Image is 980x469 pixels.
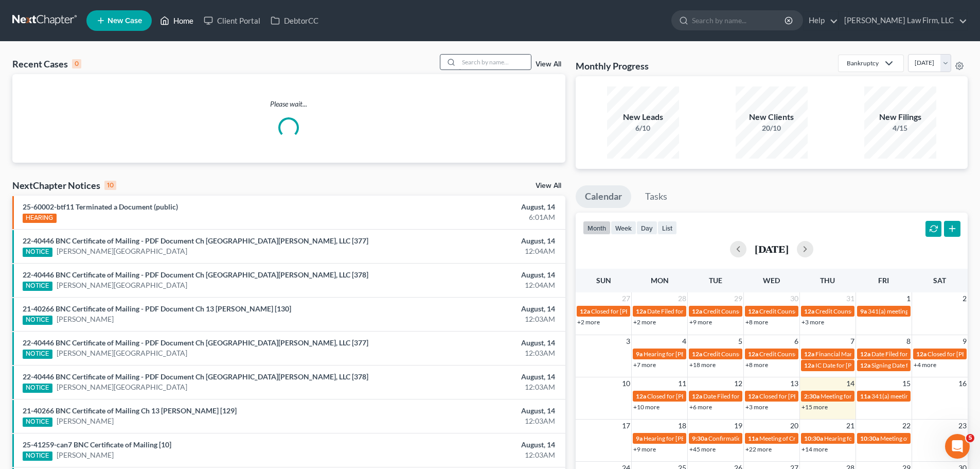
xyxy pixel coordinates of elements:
[860,307,867,315] span: 9a
[12,179,116,192] div: NextChapter Notices
[689,361,716,369] a: +18 more
[384,270,555,280] div: August, 14
[821,392,901,400] span: Meeting for [PERSON_NAME]
[384,304,555,314] div: August, 14
[644,350,724,358] span: Hearing for [PERSON_NAME]
[815,307,922,315] span: Credit Counseling for [PERSON_NAME]
[591,307,723,315] span: Closed for [PERSON_NAME] & [PERSON_NAME]
[759,435,874,442] span: Meeting of Creditors for [PERSON_NAME]
[748,435,758,442] span: 11a
[737,335,743,348] span: 5
[57,416,114,426] a: [PERSON_NAME]
[736,111,808,123] div: New Clients
[733,292,743,305] span: 29
[759,307,866,315] span: Credit Counseling for [PERSON_NAME]
[864,111,936,123] div: New Filings
[871,392,979,400] span: 341(a) meeting for [PERSON_NAME], III
[804,361,814,369] span: 12a
[804,11,838,30] a: Help
[636,350,643,358] span: 9a
[804,307,814,315] span: 12a
[709,276,722,285] span: Tue
[57,382,187,392] a: [PERSON_NAME][GEOGRAPHIC_DATA]
[845,292,856,305] span: 31
[23,202,178,211] a: 25-60002-btf11 Terminated a Document (public)
[871,361,964,369] span: Signing Date for [PERSON_NAME]
[708,435,825,442] span: Confirmation hearing for [PERSON_NAME]
[57,246,187,256] a: [PERSON_NAME][GEOGRAPHIC_DATA]
[789,377,799,390] span: 13
[583,221,611,235] button: month
[384,314,555,324] div: 12:03AM
[789,420,799,432] span: 20
[677,292,687,305] span: 28
[57,348,187,358] a: [PERSON_NAME][GEOGRAPHIC_DATA]
[961,335,968,348] span: 9
[459,55,531,70] input: Search by name...
[801,403,828,411] a: +15 more
[945,434,970,459] iframe: Intercom live chat
[384,382,555,392] div: 12:03AM
[745,361,768,369] a: +8 more
[384,416,555,426] div: 12:03AM
[607,123,679,133] div: 6/10
[845,377,856,390] span: 14
[23,270,368,279] a: 22-40446 BNC Certificate of Mailing - PDF Document Ch [GEOGRAPHIC_DATA][PERSON_NAME], LLC [378]
[689,445,716,453] a: +45 more
[692,392,702,400] span: 12a
[815,361,894,369] span: IC Date for [PERSON_NAME]
[733,420,743,432] span: 19
[611,221,636,235] button: week
[625,335,631,348] span: 3
[384,338,555,348] div: August, 14
[108,17,142,25] span: New Case
[845,420,856,432] span: 21
[849,335,856,348] span: 7
[265,11,324,30] a: DebtorCC
[703,307,810,315] span: Credit Counseling for [PERSON_NAME]
[745,318,768,326] a: +8 more
[636,392,646,400] span: 12a
[815,350,935,358] span: Financial Management for [PERSON_NAME]
[901,377,912,390] span: 15
[384,348,555,358] div: 12:03AM
[860,392,870,400] span: 11a
[23,248,52,257] div: NOTICE
[871,350,957,358] span: Date Filed for [PERSON_NAME]
[839,11,967,30] a: [PERSON_NAME] Law Firm, LLC
[577,318,600,326] a: +2 more
[384,236,555,246] div: August, 14
[745,445,772,453] a: +22 more
[384,202,555,212] div: August, 14
[801,445,828,453] a: +14 more
[647,307,850,315] span: Date Filed for [GEOGRAPHIC_DATA][PERSON_NAME] & [PERSON_NAME]
[692,435,707,442] span: 9:30a
[804,435,823,442] span: 10:30a
[576,60,649,72] h3: Monthly Progress
[801,318,824,326] a: +3 more
[636,221,657,235] button: day
[677,377,687,390] span: 11
[23,350,52,359] div: NOTICE
[733,377,743,390] span: 12
[636,307,646,315] span: 12a
[651,276,669,285] span: Mon
[905,335,912,348] span: 8
[607,111,679,123] div: New Leads
[384,450,555,460] div: 12:03AM
[677,420,687,432] span: 18
[692,307,702,315] span: 12a
[576,185,631,208] a: Calendar
[961,292,968,305] span: 2
[736,123,808,133] div: 20/10
[914,361,936,369] a: +4 more
[23,236,368,245] a: 22-40446 BNC Certificate of Mailing - PDF Document Ch [GEOGRAPHIC_DATA][PERSON_NAME], LLC [377]
[636,435,643,442] span: 9a
[384,280,555,290] div: 12:04AM
[23,338,368,347] a: 22-40446 BNC Certificate of Mailing - PDF Document Ch [GEOGRAPHIC_DATA][PERSON_NAME], LLC [377]
[966,434,974,442] span: 5
[957,420,968,432] span: 23
[621,420,631,432] span: 17
[957,377,968,390] span: 16
[689,403,712,411] a: +6 more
